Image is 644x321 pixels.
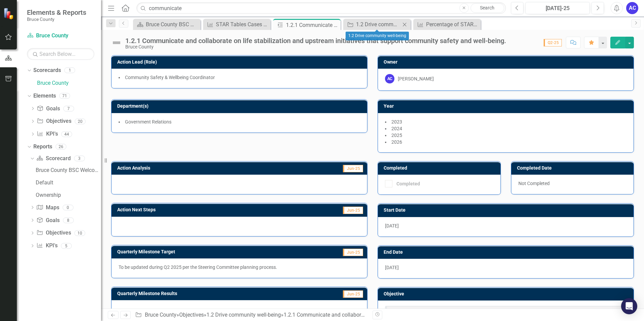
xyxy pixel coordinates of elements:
span: Elements & Reports [27,8,86,16]
span: Jun-25 [343,165,363,172]
div: 1.2 Drive community well-being [356,20,400,29]
span: Jun-25 [343,207,363,214]
a: Search [471,3,504,13]
a: Objectives [36,229,71,237]
button: AC [626,2,638,14]
a: Objectives [37,117,71,125]
p: To be updated during Q2 2025 per the Steering Committee planning process. [119,264,360,271]
div: 1 [64,68,75,73]
img: ClearPoint Strategy [3,8,15,20]
h3: Action Lead (Role) [117,60,364,65]
a: Bruce County [37,79,101,87]
a: KPI's [36,242,57,250]
div: 3 [74,156,85,162]
input: Search ClearPoint... [136,2,506,14]
div: Bruce County BSC Welcome Page [146,20,199,29]
div: 20 [75,118,86,124]
a: Goals [36,217,59,224]
div: 8 [63,217,74,223]
span: [DATE] [385,223,399,228]
div: 1.2 Drive community well-being [346,32,409,40]
div: [DATE]-25 [528,4,587,12]
div: 7 [63,106,74,111]
h3: Completed Date [517,166,631,171]
div: 1.2.1 Communicate and collaborate on life stabilization and upstream initiatives that support com... [125,37,506,44]
h3: Quarterly Milestone Results [117,291,300,296]
div: Bruce County BSC Welcome Page [36,167,101,173]
a: Bruce County [27,32,94,40]
h3: Department(s) [117,104,364,109]
h3: End Date [384,250,630,255]
span: [DATE] [385,265,399,270]
div: 26 [56,144,66,150]
a: 1.2 Drive community well-being [206,312,281,318]
a: Objectives [179,312,204,318]
div: 10 [74,230,85,236]
h3: Completed [384,166,497,171]
a: Bruce County BSC Welcome Page [135,20,199,29]
span: Jun-25 [343,290,363,298]
h3: Action Next Steps [117,207,277,212]
a: Scorecards [33,67,61,74]
div: » » » [135,311,367,319]
span: 2024 [391,126,402,131]
div: STAR Tables Cases Seen Annually [216,20,269,29]
h3: Owner [384,60,630,65]
div: 1.2.1 Communicate and collaborate on life stabilization and upstream initiatives that support com... [286,21,339,29]
h3: Start Date [384,208,630,213]
div: 5 [61,243,72,249]
div: 71 [59,93,70,99]
a: Elements [33,92,56,100]
input: Search Below... [27,48,94,60]
a: Reports [33,143,52,151]
span: 2025 [391,133,402,138]
div: Open Intercom Messenger [621,298,637,314]
div: [PERSON_NAME] [398,75,434,82]
div: Percentage of STAR Cases Resolved [426,20,479,29]
div: AC [385,74,394,83]
a: Default [34,177,101,188]
a: KPI's [37,130,58,138]
span: Q2-25 [544,39,562,46]
div: 0 [63,205,73,210]
h3: Action Analysis [117,166,268,171]
div: Ownership [36,192,101,198]
a: Bruce County [145,312,176,318]
a: Scorecard [36,155,70,163]
h3: Objective [384,291,630,296]
img: Not Defined [111,37,122,48]
h3: Year [384,104,630,109]
h3: Quarterly Milestone Target [117,249,298,254]
div: Default [36,180,101,186]
a: STAR Tables Cases Seen Annually [205,20,269,29]
span: 2023 [391,119,402,124]
a: 1.2 Drive community well-being [345,20,400,29]
a: Goals [37,105,60,113]
a: Maps [36,204,59,212]
a: Bruce County BSC Welcome Page [34,165,101,176]
small: Bruce County [27,16,86,22]
div: 1.2.1 Communicate and collaborate on life stabilization and upstream initiatives that support com... [284,312,586,318]
div: Bruce County [125,44,506,49]
span: Government Relations [125,119,171,124]
div: 44 [61,131,72,137]
span: 2026 [391,139,402,145]
div: Not Completed [511,175,634,194]
button: [DATE]-25 [525,2,590,14]
span: Jun-25 [343,249,363,256]
span: Community Safety & Wellbeing Coordinator [125,75,215,80]
a: Ownership [34,190,101,201]
a: Percentage of STAR Cases Resolved [415,20,479,29]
